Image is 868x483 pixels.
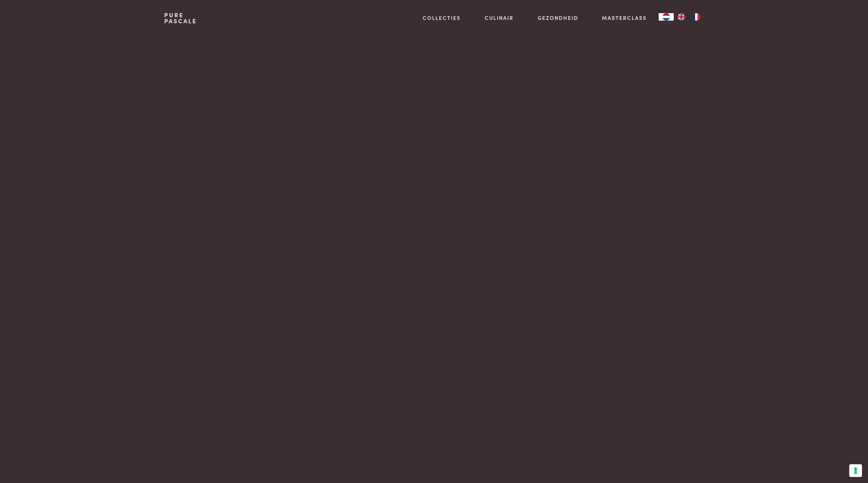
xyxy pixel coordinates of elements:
[659,13,674,21] div: Language
[849,464,862,477] button: Uw voorkeuren voor toestemming voor trackingtechnologieën
[659,13,674,21] a: NL
[423,14,461,22] a: Collecties
[674,13,689,21] a: EN
[674,13,704,21] ul: Language list
[659,13,704,21] aside: Language selected: Nederlands
[538,14,578,22] a: Gezondheid
[689,13,704,21] a: FR
[164,12,197,24] a: PurePascale
[602,14,647,22] a: Masterclass
[485,14,514,22] a: Culinair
